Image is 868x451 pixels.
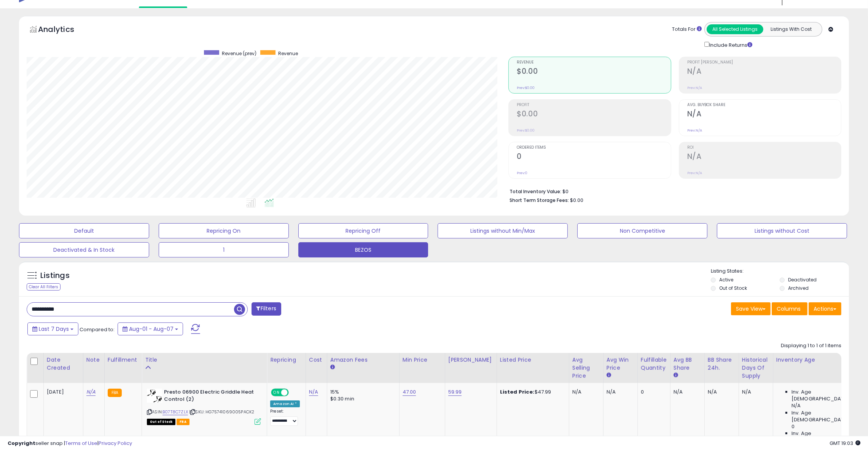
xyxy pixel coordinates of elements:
[687,86,702,90] small: Prev: N/A
[270,356,303,364] div: Repricing
[577,223,707,238] button: Non Competitive
[517,60,671,65] span: Revenue
[330,395,393,402] div: $0.30 min
[162,409,188,415] a: B07T8C7ZLX
[776,356,864,364] div: Inventory Age
[788,285,809,291] label: Archived
[674,356,701,372] div: Avg BB Share
[517,171,527,175] small: Prev: 0
[309,356,324,364] div: Cost
[252,302,281,316] button: Filters
[40,270,70,281] h5: Listings
[145,356,264,364] div: Title
[27,322,78,335] button: Last 7 Days
[189,409,254,415] span: | SKU: HG75741069005PACK2
[672,26,702,33] div: Totals For
[708,356,736,372] div: BB Share 24h.
[448,388,462,396] a: 59.99
[108,356,139,364] div: Fulfillment
[772,302,807,315] button: Columns
[27,283,61,291] div: Clear All Filters
[719,285,747,291] label: Out of Stock
[86,388,96,396] a: N/A
[177,419,190,425] span: FBA
[674,372,678,379] small: Avg BB Share.
[80,326,115,333] span: Compared to:
[742,356,770,380] div: Historical Days Of Supply
[687,67,841,77] h2: N/A
[517,128,535,133] small: Prev: $0.00
[19,242,149,257] button: Deactivated & In Stock
[687,60,841,65] span: Profit [PERSON_NAME]
[687,146,841,150] span: ROI
[792,410,861,423] span: Inv. Age [DEMOGRAPHIC_DATA]:
[47,356,80,372] div: Date Created
[438,223,568,238] button: Listings without Min/Max
[830,440,860,447] span: 2025-08-15 19:03 GMT
[607,356,634,372] div: Avg Win Price
[47,389,77,395] div: [DATE]
[272,389,281,396] span: ON
[777,305,801,313] span: Columns
[809,302,841,315] button: Actions
[298,242,428,257] button: BEZOS
[517,67,671,77] h2: $0.00
[572,389,597,395] div: N/A
[792,423,795,430] span: 0
[517,110,671,120] h2: $0.00
[792,402,801,409] span: N/A
[330,364,335,371] small: Amazon Fees.
[792,430,861,444] span: Inv. Age [DEMOGRAPHIC_DATA]:
[607,389,632,395] div: N/A
[788,276,817,283] label: Deactivated
[687,110,841,120] h2: N/A
[403,356,442,364] div: Min Price
[781,342,841,349] div: Displaying 1 to 1 of 1 items
[330,356,396,364] div: Amazon Fees
[707,24,763,34] button: All Selected Listings
[607,372,611,379] small: Avg Win Price.
[448,356,494,364] div: [PERSON_NAME]
[8,440,132,447] div: seller snap | |
[500,389,563,395] div: $47.99
[118,322,183,335] button: Aug-01 - Aug-07
[687,152,841,162] h2: N/A
[742,389,767,395] div: N/A
[147,419,175,425] span: All listings that are currently out of stock and unavailable for purchase on Amazon
[8,440,35,447] strong: Copyright
[330,389,393,395] div: 15%
[278,50,298,57] span: Revenue
[147,389,162,403] img: 41uUROiJ4rL._SL40_.jpg
[39,325,69,333] span: Last 7 Days
[641,389,664,395] div: 0
[763,24,820,34] button: Listings With Cost
[288,389,300,396] span: OFF
[86,356,101,364] div: Note
[270,409,300,426] div: Preset:
[510,188,561,195] b: Total Inventory Value:
[164,389,256,405] b: Presto 06900 Electric Griddle Heat Control (2)
[159,223,289,238] button: Repricing On
[517,86,535,90] small: Prev: $0.00
[517,152,671,162] h2: 0
[570,197,583,204] span: $0.00
[500,356,566,364] div: Listed Price
[309,388,318,396] a: N/A
[687,103,841,107] span: Avg. Buybox Share
[222,50,256,57] span: Revenue (prev)
[403,388,416,396] a: 47.00
[517,146,671,150] span: Ordered Items
[19,223,149,238] button: Default
[270,400,300,407] div: Amazon AI *
[159,242,289,257] button: 1
[500,388,535,395] b: Listed Price:
[65,440,97,447] a: Terms of Use
[108,389,122,397] small: FBA
[731,302,771,315] button: Save View
[717,223,847,238] button: Listings without Cost
[129,325,174,333] span: Aug-01 - Aug-07
[510,186,836,195] li: $0
[38,24,89,37] h5: Analytics
[699,40,761,49] div: Include Returns
[572,356,600,380] div: Avg Selling Price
